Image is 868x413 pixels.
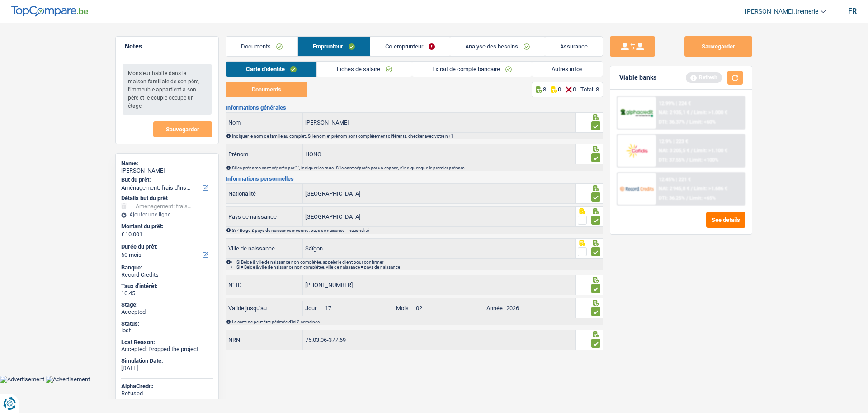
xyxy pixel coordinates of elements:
[686,157,688,163] span: /
[226,239,303,258] label: Ville de naissance
[619,74,656,82] div: Viable banks
[121,327,213,334] div: lost
[121,223,211,230] label: Montant du prêt:
[121,339,213,346] div: Lost Reason:
[236,259,602,264] li: Si Belge & ville de naissance non complétée, appeler le client pour confirmer
[121,231,124,238] span: €
[121,320,213,327] div: Status:
[694,110,727,115] span: Limit: >1.000 €
[412,62,532,77] a: Extrait de compte bancaire
[659,177,691,182] div: 12.45% | 221 €
[232,134,602,139] div: Indiquer le nom de famille au complet. Si le nom et prénom sont complétement différents, checker ...
[684,36,752,57] button: Sauvegarder
[659,195,685,201] span: DTI: 36.25%
[121,211,213,218] div: Ajouter une ligne
[659,110,689,115] span: NAI: 2 935,1 €
[558,86,561,93] p: 0
[317,62,412,77] a: Fiches de salaire
[691,110,693,115] span: /
[121,301,213,308] div: Stage:
[659,139,688,144] div: 12.9% | 223 €
[686,195,688,201] span: /
[232,165,602,170] div: Si les prénoms sont séparés par "-", indiquer les tous. S'ils sont séparés par un espace, n'indiq...
[504,298,575,318] input: AAAA
[125,43,209,50] h5: Notes
[303,184,575,203] input: Belgique
[121,176,211,183] label: But du prêt:
[46,376,90,383] img: Advertisement
[236,264,602,269] li: Si ≠ Belge & ville de naissance non complétée, ville de naissance = pays de naissance
[121,365,213,372] div: [DATE]
[303,298,323,318] label: Jour
[121,264,213,271] div: Banque:
[545,37,603,56] a: Assurance
[659,119,685,125] span: DTI: 36.37%
[620,108,653,118] img: AlphaCredit
[121,383,213,390] div: AlphaCredit:
[121,271,213,279] div: Record Credits
[370,37,450,56] a: Co-emprunteur
[121,290,213,297] div: 10.45
[659,148,689,154] span: NAI: 3 205,5 €
[620,142,653,159] img: Cofidis
[11,6,88,17] img: TopCompare Logo
[121,283,213,290] div: Taux d'intérêt:
[414,298,484,318] input: MM
[226,330,303,350] label: NRN
[121,243,211,250] label: Durée du prêt:
[620,180,653,197] img: Record Credits
[659,101,691,106] div: 12.99% | 224 €
[226,37,297,56] a: Documents
[691,186,693,192] span: /
[580,86,599,93] div: Total: 8
[686,72,722,82] div: Refresh
[153,121,212,137] button: Sauvegarder
[689,195,716,201] span: Limit: <65%
[694,186,727,192] span: Limit: >1.686 €
[232,228,602,233] div: Si ≠ Belge & pays de naissance inconnu, pays de naisance = nationalité
[303,207,575,226] input: Belgique
[532,62,603,77] a: Autres infos
[394,298,414,318] label: Mois
[689,119,716,125] span: Limit: <60%
[121,160,213,167] div: Name:
[166,126,199,132] span: Sauvegarder
[226,105,603,110] h3: Informations générales
[226,113,303,132] label: Nom
[226,62,316,77] a: Carte d'identité
[706,212,745,228] button: See details
[121,308,213,316] div: Accepted
[323,298,393,318] input: JJ
[121,167,213,174] div: [PERSON_NAME]
[738,4,826,19] a: [PERSON_NAME].tremerie
[691,148,693,154] span: /
[226,207,303,226] label: Pays de naissance
[226,275,303,295] label: N° ID
[226,144,303,164] label: Prénom
[121,195,213,202] div: Détails but du prêt
[848,7,857,15] div: fr
[303,275,575,295] input: 590-1234567-89
[745,8,818,15] span: [PERSON_NAME].tremerie
[303,330,575,350] input: 12.12.12-123.12
[689,157,718,163] span: Limit: <100%
[226,301,303,316] label: Valide jusqu'au
[226,82,307,97] button: Documents
[232,319,602,324] div: La carte ne peut être périmée d'ici 2 semaines
[686,119,688,125] span: /
[659,157,685,163] span: DTI: 37.55%
[121,390,213,397] div: Refused
[298,37,370,56] a: Emprunteur
[121,346,213,353] div: Accepted: Dropped the project
[573,86,576,93] p: 0
[226,184,303,203] label: Nationalité
[121,357,213,365] div: Simulation Date:
[543,86,546,93] p: 8
[484,298,504,318] label: Année
[659,186,689,192] span: NAI: 2 945,8 €
[226,176,603,182] h3: Informations personnelles
[450,37,545,56] a: Analyse des besoins
[694,148,727,154] span: Limit: >1.100 €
